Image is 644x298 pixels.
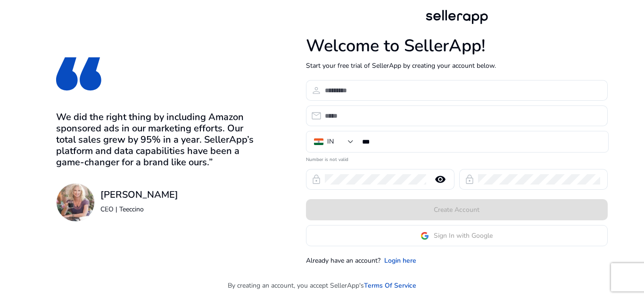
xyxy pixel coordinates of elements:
[100,204,178,214] p: CEO | Teeccino
[384,256,416,266] a: Login here
[311,85,322,96] span: person
[306,61,608,71] p: Start your free trial of SellerApp by creating your account below.
[56,112,257,168] h3: We did the right thing by including Amazon sponsored ads in our marketing efforts. Our total sale...
[311,174,322,185] span: lock
[306,153,608,163] mat-error: Number is not valid
[306,36,608,56] h1: Welcome to SellerApp!
[311,110,322,121] span: email
[327,137,334,147] div: IN
[306,256,380,266] p: Already have an account?
[429,174,452,185] mat-icon: remove_red_eye
[364,281,416,290] a: Terms Of Service
[464,174,475,185] span: lock
[100,189,178,201] h3: [PERSON_NAME]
